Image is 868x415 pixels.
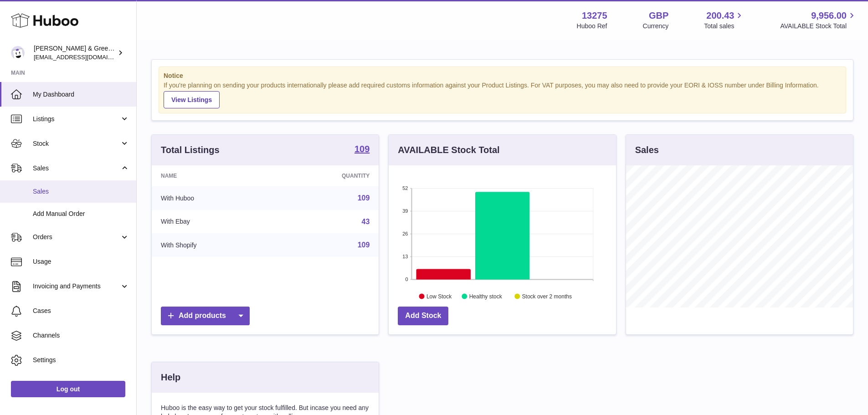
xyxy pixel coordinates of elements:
a: 43 [362,218,370,225]
text: Stock over 2 months [522,293,572,299]
div: Currency [643,22,669,31]
text: Healthy stock [469,293,503,299]
span: Sales [33,187,129,196]
span: My Dashboard [33,90,129,99]
strong: GBP [649,10,668,22]
span: Invoicing and Payments [33,282,120,291]
span: 9,956.00 [811,10,847,22]
span: 200.43 [706,10,734,22]
a: 109 [354,144,370,155]
h3: Sales [635,144,659,156]
span: Cases [33,307,129,315]
div: If you're planning on sending your products internationally please add required customs informati... [164,81,841,108]
h3: AVAILABLE Stock Total [398,144,499,156]
a: 109 [358,241,370,249]
strong: 109 [354,144,370,154]
a: 200.43 Total sales [704,10,745,31]
h3: Help [161,371,180,384]
span: Settings [33,356,129,364]
a: Log out [11,381,125,397]
span: AVAILABLE Stock Total [780,22,857,31]
strong: Notice [164,72,841,80]
text: 13 [403,254,408,259]
a: Add Stock [398,307,448,325]
td: With Ebay [152,210,274,234]
h3: Total Listings [161,144,220,156]
span: Orders [33,233,120,241]
span: Total sales [704,22,745,31]
span: Usage [33,257,129,266]
text: 26 [403,231,408,236]
th: Quantity [274,165,379,186]
span: Stock [33,139,120,148]
div: [PERSON_NAME] & Green Ltd [34,44,116,61]
td: With Huboo [152,186,274,210]
text: 39 [403,208,408,214]
span: Channels [33,331,129,340]
span: Add Manual Order [33,210,129,218]
a: 9,956.00 AVAILABLE Stock Total [780,10,857,31]
td: With Shopify [152,233,274,257]
span: Sales [33,164,120,173]
text: 0 [406,277,408,282]
span: [EMAIL_ADDRESS][DOMAIN_NAME] [34,53,134,61]
img: internalAdmin-13275@internal.huboo.com [11,46,25,60]
text: 52 [403,185,408,191]
span: Listings [33,115,120,123]
div: Huboo Ref [577,22,607,31]
th: Name [152,165,274,186]
text: Low Stock [426,293,452,299]
a: 109 [358,194,370,202]
a: Add products [161,307,250,325]
a: View Listings [164,91,220,108]
strong: 13275 [582,10,607,22]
